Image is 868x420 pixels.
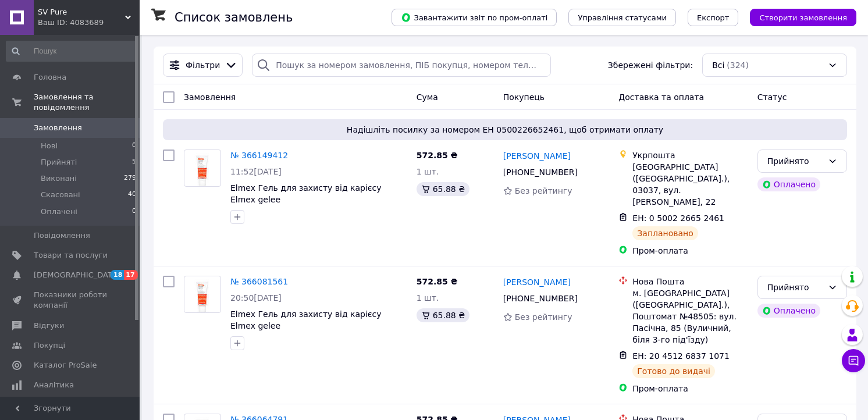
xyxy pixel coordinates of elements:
a: [PERSON_NAME] [503,150,571,162]
span: Всі [712,59,724,71]
div: Пром-оплата [632,383,748,394]
span: 1 шт. [417,167,439,176]
div: Заплановано [632,226,698,240]
span: Завантажити звіт по пром-оплаті [401,12,547,23]
div: 65.88 ₴ [417,182,469,196]
span: Управління статусами [578,13,667,22]
span: ЕН: 20 4512 6837 1071 [632,351,730,361]
span: Оплачені [41,207,77,217]
span: 5 [132,157,136,168]
div: Оплачено [757,304,820,318]
span: Покупці [34,340,65,351]
a: Фото товару [184,150,221,187]
span: 0 [132,207,136,217]
img: Фото товару [191,276,214,312]
span: Прийняті [41,157,77,168]
a: Elmex Гель для захисту від карієсу Elmex gelee [230,183,382,204]
span: Замовлення [34,123,82,133]
span: Показники роботи компанії [34,290,108,311]
span: Покупець [503,92,545,102]
span: Створити замовлення [759,13,847,22]
span: Фільтри [186,59,220,71]
div: Прийнято [767,281,823,294]
span: Скасовані [41,190,80,200]
span: Без рейтингу [515,186,572,195]
a: Elmex Гель для захисту від карієсу Elmex gelee [230,309,382,330]
span: Надішліть посилку за номером ЕН 0500226652461, щоб отримати оплату [168,124,842,136]
span: ЕН: 0 5002 2665 2461 [632,213,724,223]
button: Експорт [688,9,739,26]
div: Ваш ID: 4083689 [38,17,140,28]
div: 65.88 ₴ [417,308,469,322]
span: 18 [111,270,124,280]
div: м. [GEOGRAPHIC_DATA] ([GEOGRAPHIC_DATA].), Поштомат №48505: вул. Пасічна, 85 (Вуличний, біля 3-го... [632,287,748,346]
span: Аналітика [34,380,74,390]
span: Статус [757,92,787,102]
span: Виконані [41,173,77,184]
span: Товари та послуги [34,250,108,261]
button: Створити замовлення [750,9,856,26]
span: Каталог ProSale [34,360,97,371]
input: Пошук за номером замовлення, ПІБ покупця, номером телефону, Email, номером накладної [252,54,551,77]
span: 572.85 ₴ [417,151,458,160]
button: Чат з покупцем [842,349,865,372]
a: Створити замовлення [738,12,856,22]
span: Без рейтингу [515,312,572,322]
span: 17 [124,270,137,280]
button: Управління статусами [568,9,676,26]
a: № 366149412 [230,151,288,160]
div: [PHONE_NUMBER] [501,164,580,180]
span: 40 [128,190,136,200]
span: 279 [124,173,136,184]
span: 1 шт. [417,293,439,302]
span: 572.85 ₴ [417,277,458,286]
span: Збережені фільтри: [608,59,693,71]
span: Замовлення [184,92,236,102]
span: Доставка та оплата [618,92,704,102]
div: [GEOGRAPHIC_DATA] ([GEOGRAPHIC_DATA].), 03037, вул. [PERSON_NAME], 22 [632,161,748,208]
span: Повідомлення [34,230,90,241]
span: 20:50[DATE] [230,293,282,302]
div: Укрпошта [632,150,748,161]
span: Експорт [697,13,730,22]
span: SV Pure [38,7,125,17]
div: Прийнято [767,155,823,168]
span: 0 [132,141,136,151]
a: № 366081561 [230,277,288,286]
span: 11:52[DATE] [230,167,282,176]
a: [PERSON_NAME] [503,276,571,288]
div: Пром-оплата [632,245,748,257]
span: Cума [417,92,438,102]
input: Пошук [6,41,137,62]
button: Завантажити звіт по пром-оплаті [392,9,557,26]
span: Нові [41,141,58,151]
div: Оплачено [757,177,820,191]
span: Головна [34,72,66,83]
span: Відгуки [34,321,64,331]
span: [DEMOGRAPHIC_DATA] [34,270,120,280]
div: Нова Пошта [632,276,748,287]
div: Готово до видачі [632,364,715,378]
img: Фото товару [191,150,214,186]
h1: Список замовлень [175,10,293,24]
a: Фото товару [184,276,221,313]
span: Замовлення та повідомлення [34,92,140,113]
span: (324) [727,60,749,70]
div: [PHONE_NUMBER] [501,290,580,307]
